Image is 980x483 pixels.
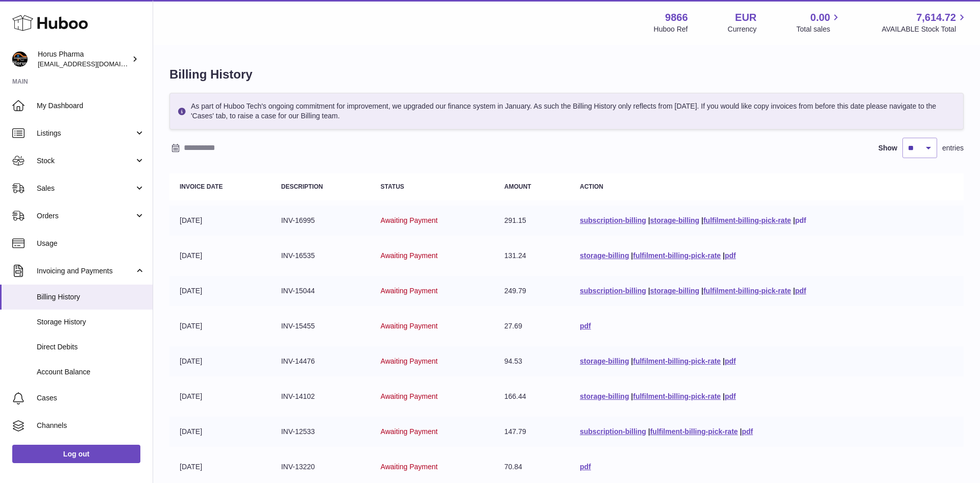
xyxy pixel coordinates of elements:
[631,392,633,400] span: |
[723,357,725,365] span: |
[942,143,964,153] span: entries
[37,367,145,377] span: Account Balance
[811,11,830,24] span: 0.00
[37,184,134,193] span: Sales
[381,183,404,190] strong: Status
[701,216,703,224] span: |
[271,417,371,447] td: INV-12533
[37,239,145,248] span: Usage
[633,357,721,365] a: fulfilment-billing-pick-rate
[701,287,703,295] span: |
[793,287,795,295] span: |
[580,463,591,471] a: pdf
[796,24,842,34] span: Total sales
[633,251,721,260] a: fulfilment-billing-pick-rate
[494,346,570,376] td: 94.53
[725,392,736,400] a: pdf
[37,211,134,221] span: Orders
[494,206,570,236] td: 291.15
[381,427,438,436] span: Awaiting Payment
[735,11,756,24] strong: EUR
[654,24,688,34] div: Huboo Ref
[648,216,650,224] span: |
[281,183,323,190] strong: Description
[169,346,271,376] td: [DATE]
[703,287,791,295] a: fulfilment-billing-pick-rate
[169,311,271,341] td: [DATE]
[793,216,795,224] span: |
[796,11,842,34] a: 0.00 Total sales
[271,206,371,236] td: INV-16995
[381,463,438,471] span: Awaiting Payment
[271,346,371,376] td: INV-14476
[795,216,806,224] a: pdf
[580,216,646,224] a: subscription-billing
[580,183,603,190] strong: Action
[271,276,371,306] td: INV-15044
[169,66,964,83] h1: Billing History
[381,216,438,224] span: Awaiting Payment
[169,417,271,447] td: [DATE]
[180,183,223,190] strong: Invoice Date
[631,357,633,365] span: |
[881,11,968,34] a: 7,614.72 AVAILABLE Stock Total
[795,287,806,295] a: pdf
[381,251,438,260] span: Awaiting Payment
[650,216,699,224] a: storage-billing
[648,427,650,436] span: |
[504,183,531,190] strong: Amount
[169,206,271,236] td: [DATE]
[37,317,145,327] span: Storage History
[648,287,650,295] span: |
[169,452,271,482] td: [DATE]
[494,311,570,341] td: 27.69
[271,382,371,412] td: INV-14102
[381,287,438,295] span: Awaiting Payment
[494,382,570,412] td: 166.44
[665,11,688,24] strong: 9866
[494,276,570,306] td: 249.79
[169,241,271,271] td: [DATE]
[381,392,438,400] span: Awaiting Payment
[37,129,134,138] span: Listings
[878,143,897,153] label: Show
[271,311,371,341] td: INV-15455
[37,292,145,302] span: Billing History
[494,452,570,482] td: 70.84
[725,357,736,365] a: pdf
[742,427,753,436] a: pdf
[169,276,271,306] td: [DATE]
[650,427,738,436] a: fulfilment-billing-pick-rate
[169,93,964,130] div: As part of Huboo Tech's ongoing commitment for improvement, we upgraded our finance system in Jan...
[37,342,145,352] span: Direct Debits
[723,392,725,400] span: |
[12,52,28,67] img: info@horus-pharma.nl
[723,251,725,260] span: |
[38,60,150,68] span: [EMAIL_ADDRESS][DOMAIN_NAME]
[728,24,757,34] div: Currency
[169,382,271,412] td: [DATE]
[703,216,791,224] a: fulfilment-billing-pick-rate
[37,156,134,166] span: Stock
[580,322,591,330] a: pdf
[650,287,699,295] a: storage-billing
[37,393,145,403] span: Cases
[740,427,742,436] span: |
[631,251,633,260] span: |
[381,357,438,365] span: Awaiting Payment
[580,427,646,436] a: subscription-billing
[633,392,721,400] a: fulfilment-billing-pick-rate
[37,421,145,430] span: Channels
[271,241,371,271] td: INV-16535
[580,357,629,365] a: storage-billing
[38,49,130,69] div: Horus Pharma
[580,251,629,260] a: storage-billing
[12,445,140,463] a: Log out
[494,241,570,271] td: 131.24
[580,392,629,400] a: storage-billing
[37,266,134,276] span: Invoicing and Payments
[580,287,646,295] a: subscription-billing
[271,452,371,482] td: INV-13220
[37,101,145,111] span: My Dashboard
[881,24,968,34] span: AVAILABLE Stock Total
